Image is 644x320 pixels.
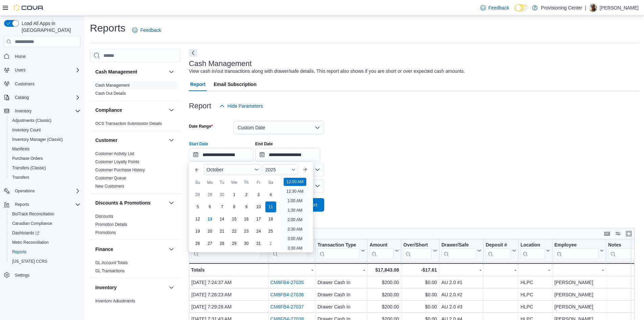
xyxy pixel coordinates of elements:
h3: Cash Management [189,60,252,68]
div: day-10 [253,201,264,212]
div: day-30 [241,238,252,249]
div: day-20 [205,226,215,237]
span: Home [12,52,80,60]
img: Cova [14,4,44,11]
span: Inventory Adjustments [95,298,135,304]
button: Transfers (Classic) [7,163,83,173]
div: - [554,266,603,274]
div: day-5 [192,201,203,212]
div: Cash Management [90,81,181,100]
div: Sa [265,177,276,188]
label: Start Date [189,141,208,147]
span: Transfers [9,173,80,182]
div: day-29 [205,189,215,200]
div: Amount [369,242,393,259]
h3: Cash Management [95,68,137,75]
div: [PERSON_NAME] [554,291,603,299]
button: Cash Management [167,68,175,76]
button: Customers [1,79,83,89]
button: Hide Parameters [217,99,266,113]
button: Reports [7,247,83,257]
div: day-14 [217,214,228,225]
span: Transfers (Classic) [9,164,80,172]
div: Deposit # [485,242,510,249]
button: Manifests [7,144,83,154]
span: OCS Transaction Submission Details [95,121,162,126]
a: Settings [12,271,32,279]
span: Customers [12,80,80,88]
div: Mike Kaspar [589,4,597,12]
span: Reports [15,202,29,207]
a: Feedback [129,23,164,37]
div: day-3 [253,189,264,200]
div: day-31 [253,238,264,249]
li: 1:30 AM [285,206,305,214]
span: Metrc Reconciliation [12,240,49,245]
button: Reports [1,200,83,209]
button: Home [1,51,83,61]
button: Compliance [95,107,166,113]
span: Adjustments (Classic) [12,118,51,123]
button: Canadian Compliance [7,219,83,228]
div: View cash in/out transactions along with drawer/safe details. This report also shows if you are s... [189,68,465,75]
div: $0.00 [403,303,437,311]
span: Washington CCRS [9,257,80,265]
div: $200.00 [369,303,399,311]
a: Dashboards [9,229,42,237]
button: Deposit # [485,242,516,259]
a: Inventory Count [9,126,44,134]
div: day-17 [253,214,264,225]
button: Adjustments (Classic) [7,116,83,125]
span: Operations [15,188,35,194]
button: Employee [554,242,603,259]
button: Location [520,242,550,259]
button: Cash Management [95,68,166,75]
div: day-11 [265,201,276,212]
div: day-18 [265,214,276,225]
button: Metrc Reconciliation [7,238,83,247]
a: GL Transactions [95,269,125,273]
div: - [317,266,365,274]
a: Canadian Compliance [9,219,55,228]
div: day-29 [229,238,240,249]
div: Su [192,177,203,188]
div: Drawer/Safe [441,242,476,249]
li: 1:00 AM [285,197,305,205]
div: Location [520,242,544,249]
a: Metrc Reconciliation [9,238,51,247]
span: Report [190,78,206,91]
button: Open list of options [315,167,320,172]
div: [PERSON_NAME] [554,278,603,286]
span: Inventory Count [12,127,41,133]
span: Customers [15,81,34,87]
div: day-4 [265,189,276,200]
a: Manifests [9,145,32,153]
span: Load All Apps in [GEOGRAPHIC_DATA] [19,20,80,34]
p: [PERSON_NAME] [600,4,639,12]
a: Adjustments (Classic) [9,116,54,125]
span: Transfers (Classic) [12,165,46,171]
span: Catalog [12,93,80,102]
div: $200.00 [369,291,399,299]
span: Email Subscription [214,78,257,91]
button: Enter fullscreen [625,230,633,238]
button: Inventory Manager (Classic) [7,135,83,144]
li: 3:30 AM [285,244,305,252]
button: Catalog [12,93,31,102]
div: day-21 [217,226,228,237]
div: - [270,266,313,274]
div: Customer [90,150,181,193]
a: Promotions [95,230,116,235]
div: Deposit # [485,242,510,259]
div: Over/Short [403,242,431,249]
div: day-19 [192,226,203,237]
div: -$17.61 [403,266,437,274]
span: GL Transactions [95,268,125,274]
div: day-23 [241,226,252,237]
button: Finance [167,245,175,253]
a: Customer Loyalty Points [95,159,139,164]
div: $0.00 [403,278,437,286]
div: Amount [369,242,393,249]
div: HLPC [520,278,550,286]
